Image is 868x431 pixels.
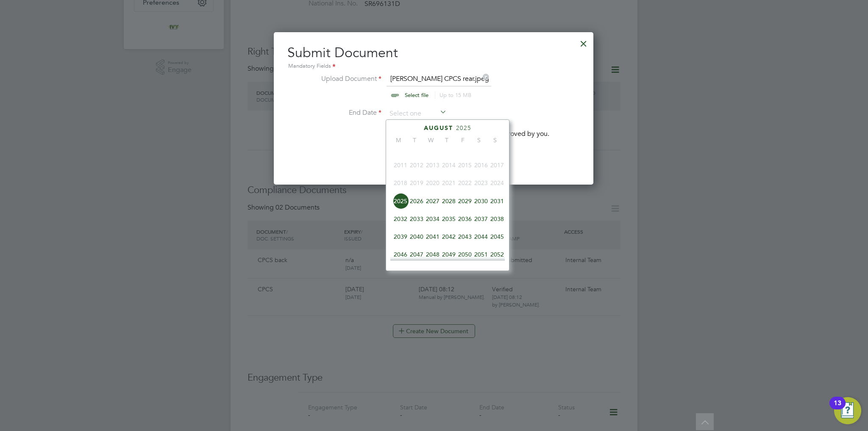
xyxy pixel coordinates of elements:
[489,246,505,262] span: 2052
[425,175,441,191] span: 2020
[457,175,473,191] span: 2022
[318,74,381,97] label: Upload Document
[425,211,441,227] span: 2034
[387,108,447,120] input: Select one
[425,157,441,173] span: 2013
[457,157,473,173] span: 2015
[441,157,457,173] span: 2014
[489,175,505,191] span: 2024
[489,229,505,245] span: 2045
[441,193,457,209] span: 2028
[425,193,441,209] span: 2027
[487,136,503,144] span: S
[489,193,505,209] span: 2031
[409,246,425,262] span: 2047
[473,211,489,227] span: 2037
[489,157,505,173] span: 2017
[441,211,457,227] span: 2035
[392,193,409,209] span: 2025
[441,175,457,191] span: 2021
[473,229,489,245] span: 2044
[392,157,409,173] span: 2011
[318,108,381,119] label: End Date
[425,246,441,262] span: 2048
[390,136,406,144] span: M
[409,229,425,245] span: 2040
[439,136,455,144] span: T
[318,129,549,147] li: This document will be automatically approved by you.
[834,403,841,414] div: 13
[441,229,457,245] span: 2042
[392,211,409,227] span: 2032
[457,193,473,209] span: 2029
[441,246,457,262] span: 2049
[287,62,580,71] div: Mandatory Fields
[392,175,409,191] span: 2018
[409,157,425,173] span: 2012
[457,246,473,262] span: 2050
[425,229,441,245] span: 2041
[455,136,471,144] span: F
[456,124,471,132] span: 2025
[392,229,409,245] span: 2039
[409,211,425,227] span: 2033
[473,246,489,262] span: 2051
[424,124,453,132] span: August
[473,157,489,173] span: 2016
[473,193,489,209] span: 2030
[409,193,425,209] span: 2026
[471,136,487,144] span: S
[834,397,861,424] button: Open Resource Center, 13 new notifications
[287,44,580,71] h2: Submit Document
[457,211,473,227] span: 2036
[423,136,439,144] span: W
[409,175,425,191] span: 2019
[473,175,489,191] span: 2023
[406,136,423,144] span: T
[392,246,409,262] span: 2046
[457,229,473,245] span: 2043
[489,211,505,227] span: 2038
